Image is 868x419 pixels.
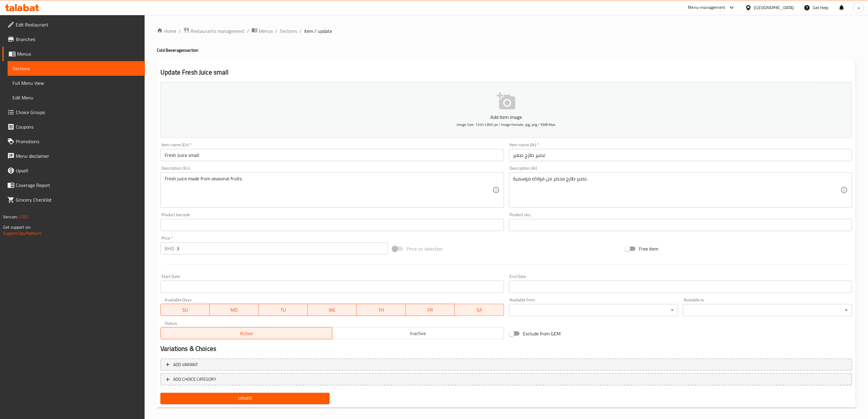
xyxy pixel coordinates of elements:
span: Edit Restaurant [16,21,140,28]
span: Active [163,329,330,338]
button: ADD CHOICE CATEGORY [160,373,852,386]
span: SA [457,306,501,314]
p: Add item image [170,113,843,121]
span: TU [261,306,305,314]
div: ​ [509,304,678,316]
span: Edit Menu [12,94,140,101]
textarea: عصير طازج محضر من فواكه موسمية. [513,176,841,205]
a: Sections [8,61,145,76]
span: MO [212,306,256,314]
div: Menu-management [688,4,726,11]
span: Exclude from GEM [523,330,561,337]
input: Please enter product sku [509,219,852,231]
a: Coverage Report [2,178,145,192]
button: TH [357,304,406,316]
input: Please enter price [177,242,388,255]
div: [GEOGRAPHIC_DATA] [754,4,794,11]
span: Menus [259,27,273,35]
a: Menus [252,27,273,35]
button: Update [160,393,330,404]
span: Full Menu View [12,79,140,87]
a: Support.OpsPlatform [3,229,42,237]
button: FR [406,304,455,316]
span: Price on selection [407,245,443,252]
a: Home [157,27,176,35]
span: Upsell [16,167,140,174]
a: Full Menu View [8,76,145,90]
span: Sections [12,65,140,72]
span: TH [359,306,403,314]
button: Add variant [160,358,852,371]
h4: Cold Beverages section [157,47,856,53]
a: Coupons [2,119,145,134]
input: Please enter product barcode [160,219,504,231]
button: Active [160,327,332,339]
span: Get support on: [3,223,31,231]
span: Coupons [16,123,140,130]
button: Add item imageImage Size: 1200 x 800 px / Image formats: jpg, png / 5MB Max. [160,82,852,138]
a: Promotions [2,134,145,149]
span: Add variant [173,361,198,369]
textarea: Fresh juice made from seasonal fruits. [165,176,492,205]
span: Inactive [335,329,502,338]
span: Coverage Report [16,182,140,189]
a: Edit Menu [8,90,145,105]
li: / [275,27,277,35]
nav: breadcrumb [157,27,856,35]
button: Inactive [332,327,504,339]
span: Restaurants management [190,27,245,35]
span: item / update [304,27,332,35]
button: MO [210,304,259,316]
li: / [179,27,181,35]
span: Grocery Checklist [16,196,140,203]
span: Menu disclaimer [16,152,140,160]
h2: Variations & Choices [160,344,852,353]
h2: Update Fresh Juice small [160,68,852,77]
span: Image Size: 1200 x 800 px / Image formats: jpg, png / 5MB Max. [457,121,556,128]
a: Grocery Checklist [2,192,145,207]
a: Choice Groups [2,105,145,119]
span: Choice Groups [16,109,140,116]
span: Promotions [16,138,140,145]
a: Menus [2,47,145,61]
a: Branches [2,32,145,47]
span: 1.0.0 [19,213,28,221]
span: Version: [3,213,18,221]
span: SU [163,306,207,314]
li: / [300,27,302,35]
span: WE [310,306,354,314]
button: SU [160,304,210,316]
span: Update [165,395,325,402]
span: Branches [16,36,140,43]
p: BHD [165,245,174,252]
input: Enter name En [160,149,504,161]
button: TU [259,304,308,316]
a: Edit Restaurant [2,17,145,32]
span: FR [408,306,452,314]
a: Menu disclaimer [2,149,145,163]
span: Free item [639,245,659,252]
span: Menus [17,50,140,57]
li: / [247,27,249,35]
a: Upsell [2,163,145,178]
a: Sections [280,27,297,35]
span: ADD CHOICE CATEGORY [173,376,216,383]
input: Enter name Ar [509,149,852,161]
button: WE [308,304,357,316]
button: SA [455,304,504,316]
span: a [858,4,860,11]
a: Restaurants management [183,27,245,35]
div: ​ [683,304,852,316]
